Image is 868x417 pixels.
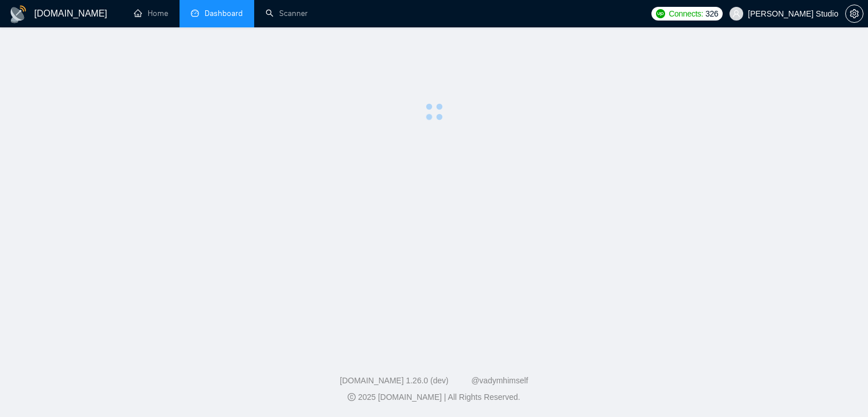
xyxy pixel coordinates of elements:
span: Dashboard [205,9,243,18]
span: Connects: [669,7,703,20]
span: dashboard [191,9,199,17]
div: 2025 [DOMAIN_NAME] | All Rights Reserved. [9,391,859,403]
span: 326 [706,7,718,20]
img: logo [9,5,27,23]
button: setting [845,5,863,23]
a: homeHome [134,9,168,18]
span: setting [846,9,863,18]
a: setting [845,9,863,18]
span: copyright [348,393,356,401]
a: [DOMAIN_NAME] 1.26.0 (dev) [340,376,449,385]
span: user [732,10,740,18]
img: upwork-logo.png [656,9,665,18]
a: searchScanner [266,9,308,18]
a: @vadymhimself [471,376,528,385]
